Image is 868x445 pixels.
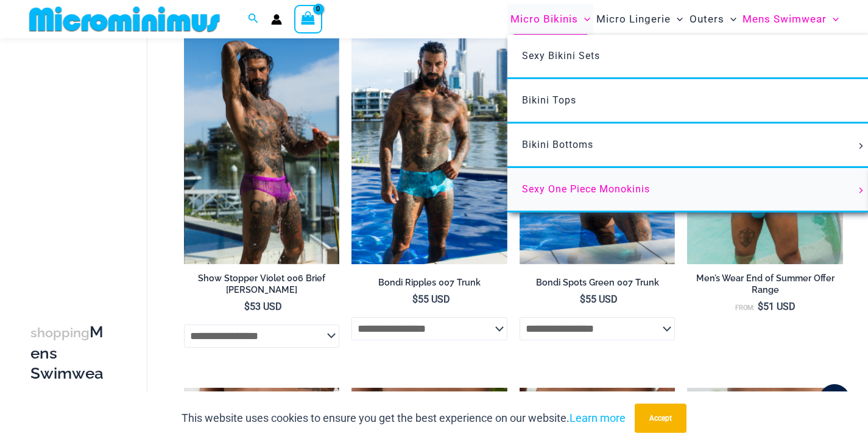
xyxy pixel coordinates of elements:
span: Menu Toggle [724,4,736,35]
nav: Site Navigation [506,2,844,37]
p: This website uses cookies to ensure you get the best experience on our website. [182,409,626,427]
h3: Mens Swimwear [30,322,104,405]
span: Outers [690,4,724,35]
h2: Show Stopper Violet 006 Brief [PERSON_NAME] [184,273,340,295]
span: $ [580,293,585,305]
span: Bikini Bottoms [522,139,593,150]
bdi: 51 USD [758,301,796,312]
h2: Men’s Wear End of Summer Offer Range [687,273,843,295]
bdi: 53 USD [244,301,282,312]
img: Bondi Ripples 007 Trunk 01 [351,31,507,264]
span: $ [412,293,418,305]
a: Show Stopper Violet 006 Brief Burleigh 10Show Stopper Violet 006 Brief Burleigh 11Show Stopper Vi... [184,31,340,264]
span: Bikini Tops [522,94,576,106]
span: Micro Bikinis [510,4,578,35]
a: Account icon link [271,14,282,25]
bdi: 55 USD [580,293,618,305]
span: Menu Toggle [578,4,590,35]
a: Bondi Ripples 007 Trunk [351,277,507,293]
span: Micro Lingerie [596,4,671,35]
span: Sexy Bikini Sets [522,50,600,61]
iframe: TrustedSite Certified [30,41,140,284]
span: $ [758,301,763,312]
img: MM SHOP LOGO FLAT [24,5,225,33]
bdi: 55 USD [412,293,450,305]
a: View Shopping Cart, empty [294,5,322,33]
a: Learn more [570,412,626,424]
a: Micro LingerieMenu ToggleMenu Toggle [593,4,686,35]
img: Show Stopper Violet 006 Brief Burleigh 10 [184,31,340,264]
a: Mens SwimwearMenu ToggleMenu Toggle [739,4,842,35]
a: OutersMenu ToggleMenu Toggle [686,4,739,35]
span: shopping [30,325,90,340]
h2: Bondi Ripples 007 Trunk [351,277,507,289]
a: Men’s Wear End of Summer Offer Range [687,273,843,300]
a: Bondi Spots Green 007 Trunk [520,277,676,293]
span: From: [735,304,755,312]
span: Menu Toggle [827,4,839,35]
span: Sexy One Piece Monokinis [522,183,650,195]
span: Menu Toggle [855,143,868,149]
a: Search icon link [248,12,259,27]
button: Accept [635,404,686,433]
h2: Bondi Spots Green 007 Trunk [520,277,676,289]
span: $ [244,301,250,312]
span: Menu Toggle [855,187,868,194]
a: Show Stopper Violet 006 Brief [PERSON_NAME] [184,273,340,300]
a: Bondi Ripples 007 Trunk 01Bondi Ripples 007 Trunk 03Bondi Ripples 007 Trunk 03 [351,31,507,264]
span: Mens Swimwear [743,4,827,35]
a: Micro BikinisMenu ToggleMenu Toggle [507,4,593,35]
span: Menu Toggle [671,4,683,35]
